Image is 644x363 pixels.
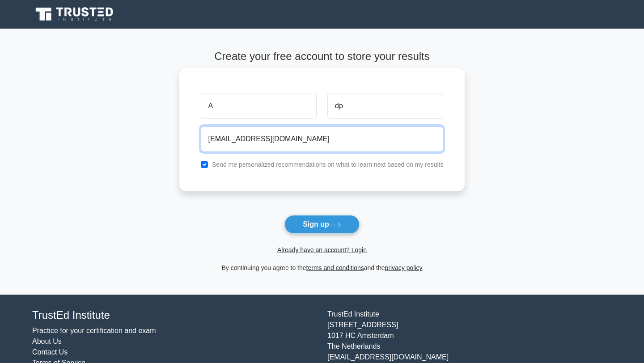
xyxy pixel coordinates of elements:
a: Already have an account? Login [277,246,367,253]
h4: Create your free account to store your results [179,50,465,63]
div: By continuing you agree to the and the [174,262,470,273]
input: Last name [327,93,443,119]
a: Practice for your certification and exam [32,327,156,334]
h4: TrustEd Institute [32,309,317,322]
button: Sign up [284,215,360,234]
a: privacy policy [385,264,423,271]
input: First name [201,93,317,119]
a: About Us [32,338,62,345]
a: terms and conditions [306,264,364,271]
label: Send me personalized recommendations on what to learn next based on my results [212,161,444,168]
input: Email [201,126,444,152]
a: Contact Us [32,348,68,356]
